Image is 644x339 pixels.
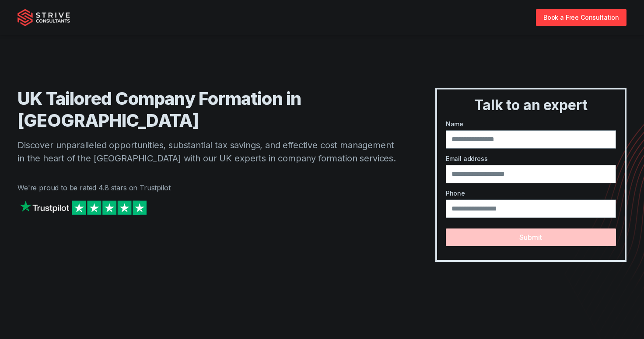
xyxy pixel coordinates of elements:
[446,154,616,163] label: Email address
[446,189,616,198] label: Phone
[446,228,616,246] button: Submit
[17,139,400,165] p: Discover unparalleled opportunities, substantial tax savings, and effective cost management in th...
[17,198,149,217] img: Strive on Trustpilot
[17,9,70,26] img: Strive Consultants
[17,88,400,132] h1: UK Tailored Company Formation in [GEOGRAPHIC_DATA]
[536,9,626,25] a: Book a Free Consultation
[17,182,400,193] p: We're proud to be rated 4.8 stars on Trustpilot
[441,96,621,114] h3: Talk to an expert
[446,119,616,128] label: Name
